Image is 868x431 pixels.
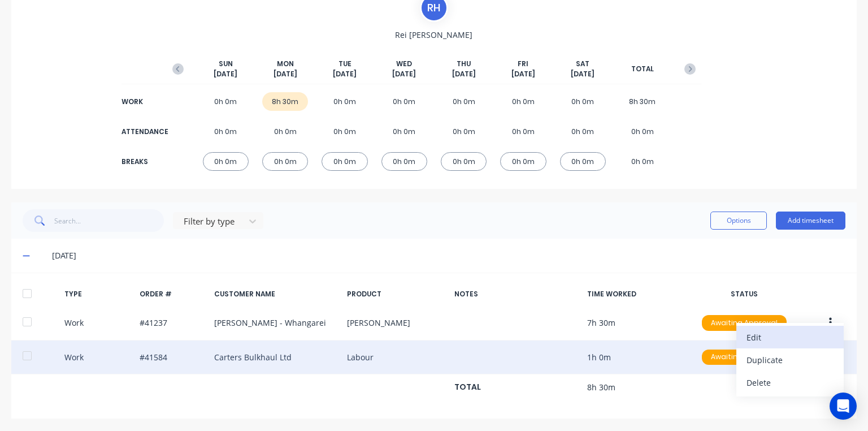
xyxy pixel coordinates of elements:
[262,152,308,171] div: 0h 0m
[560,92,606,111] div: 0h 0m
[776,212,845,230] button: Add timesheet
[203,152,249,171] div: 0h 0m
[702,315,787,331] div: Awaiting Approval
[347,289,446,299] div: PRODUCT
[262,92,308,111] div: 8h 30m
[695,289,793,299] div: STATUS
[500,122,546,141] div: 0h 0m
[454,289,578,299] div: NOTES
[54,209,164,232] input: Search...
[441,152,487,171] div: 0h 0m
[203,92,249,111] div: 0h 0m
[576,59,589,69] span: SAT
[702,350,787,365] div: Awaiting Approval
[338,59,351,69] span: TUE
[747,352,834,368] div: Duplicate
[587,289,686,299] div: TIME WORKED
[219,59,233,69] span: SUN
[322,122,367,141] div: 0h 0m
[274,69,297,79] span: [DATE]
[140,289,205,299] div: ORDER #
[830,393,857,420] div: Open Intercom Messenger
[395,29,472,41] span: Rei [PERSON_NAME]
[396,59,412,69] span: WED
[381,152,427,171] div: 0h 0m
[121,97,167,107] div: WORK
[322,92,367,111] div: 0h 0m
[262,122,308,141] div: 0h 0m
[560,122,606,141] div: 0h 0m
[392,69,416,79] span: [DATE]
[710,212,767,230] button: Options
[322,152,367,171] div: 0h 0m
[500,92,546,111] div: 0h 0m
[619,92,665,111] div: 8h 30m
[560,152,606,171] div: 0h 0m
[277,59,294,69] span: MON
[457,59,471,69] span: THU
[619,122,665,141] div: 0h 0m
[214,289,337,299] div: CUSTOMER NAME
[518,59,528,69] span: FRI
[121,127,167,137] div: ATTENDANCE
[441,122,487,141] div: 0h 0m
[631,64,654,74] span: TOTAL
[747,374,834,391] div: Delete
[452,69,476,79] span: [DATE]
[441,92,487,111] div: 0h 0m
[214,69,237,79] span: [DATE]
[64,289,130,299] div: TYPE
[333,69,357,79] span: [DATE]
[381,122,427,141] div: 0h 0m
[511,69,535,79] span: [DATE]
[381,92,427,111] div: 0h 0m
[619,152,665,171] div: 0h 0m
[571,69,594,79] span: [DATE]
[52,249,845,262] div: [DATE]
[500,152,546,171] div: 0h 0m
[747,329,834,346] div: Edit
[203,122,249,141] div: 0h 0m
[121,157,167,167] div: BREAKS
